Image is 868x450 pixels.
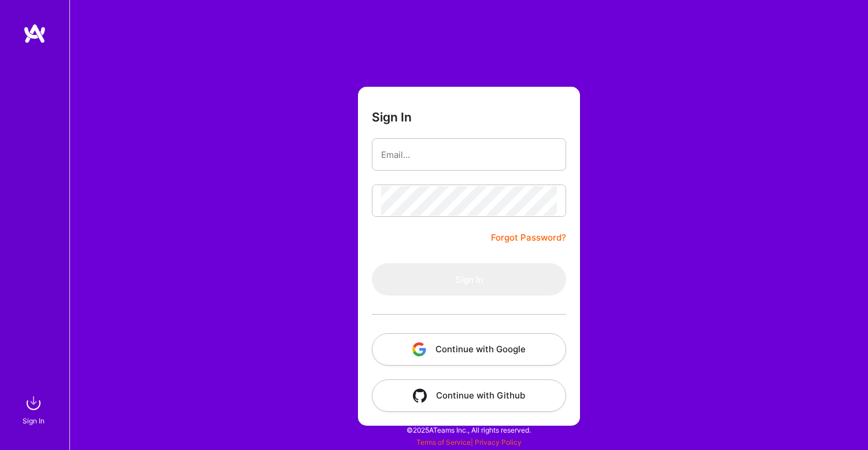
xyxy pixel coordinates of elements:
[23,23,46,44] img: logo
[491,231,566,245] a: Forgot Password?
[416,438,471,447] a: Terms of Service
[381,140,557,169] input: Email...
[69,415,868,444] div: © 2025 ATeams Inc., All rights reserved.
[416,438,522,447] span: |
[413,389,427,403] img: icon
[412,342,426,356] img: icon
[23,415,45,427] div: Sign In
[372,379,566,412] button: Continue with Github
[372,110,412,124] h3: Sign In
[24,392,45,427] a: sign inSign In
[475,438,522,447] a: Privacy Policy
[372,333,566,366] button: Continue with Google
[372,263,566,296] button: Sign In
[22,392,45,415] img: sign in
